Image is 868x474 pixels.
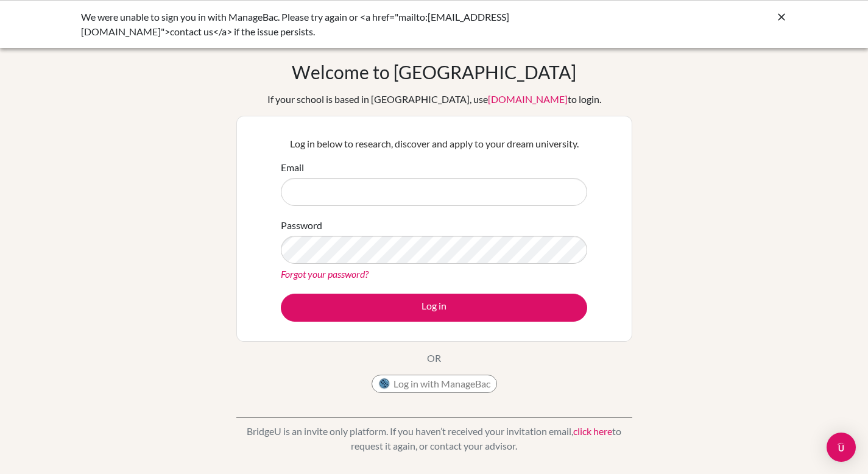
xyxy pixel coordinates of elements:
[281,136,587,151] p: Log in below to research, discover and apply to your dream university.
[427,351,441,366] p: OR
[281,268,369,280] a: Forgot your password?
[236,424,632,453] p: BridgeU is an invite only platform. If you haven’t received your invitation email, to request it ...
[372,375,497,393] button: Log in with ManageBac
[81,10,605,39] div: We were unable to sign you in with ManageBac. Please try again or <a href="mailto:[EMAIL_ADDRESS]...
[267,92,601,107] div: If your school is based in [GEOGRAPHIC_DATA], use to login.
[281,218,322,233] label: Password
[281,160,304,175] label: Email
[281,294,587,322] button: Log in
[292,61,576,83] h1: Welcome to [GEOGRAPHIC_DATA]
[573,425,612,437] a: click here
[827,433,856,462] div: Open Intercom Messenger
[488,93,568,105] a: [DOMAIN_NAME]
